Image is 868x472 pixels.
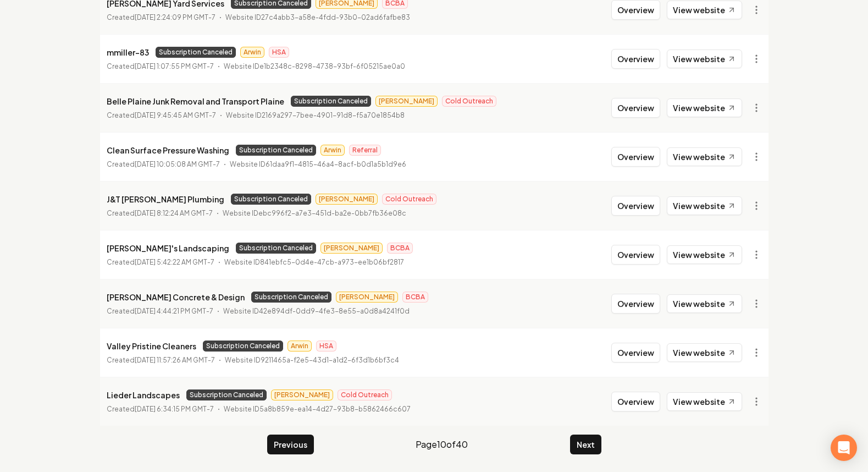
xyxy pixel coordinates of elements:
[107,404,214,415] p: Created
[203,341,283,352] span: Subscription Canceled
[236,145,316,156] span: Subscription Canceled
[291,96,371,107] span: Subscription Canceled
[107,388,180,402] p: Lieder Landscapes
[240,47,264,58] span: Arwin
[251,292,331,303] span: Subscription Canceled
[831,435,857,461] div: Open Intercom Messenger
[442,96,496,107] span: Cold Outreach
[667,50,742,68] a: View website
[135,160,220,168] time: [DATE] 10:05:08 AM GMT-7
[225,12,410,23] p: Website ID 27c4abb3-a58e-4fdd-93b0-02ad6fafbe83
[611,196,660,216] button: Overview
[320,145,345,156] span: Arwin
[667,196,742,215] a: View website
[267,435,314,454] button: Previous
[231,194,311,205] span: Subscription Canceled
[269,47,289,58] span: HSA
[107,257,214,268] p: Created
[226,110,405,121] p: Website ID 2169a297-7bee-4901-91d8-f5a70e1854b8
[107,159,220,170] p: Created
[416,438,468,451] span: Page 10 of 40
[611,147,660,167] button: Overview
[224,404,411,415] p: Website ID 5a8b859e-ea14-4d27-93b8-b5862466c607
[336,292,398,303] span: [PERSON_NAME]
[230,159,406,170] p: Website ID 61daa9f1-4815-46a4-8acf-b0d1a5b1d9e6
[107,95,284,108] p: Belle Plaine Junk Removal and Transport Plaine
[611,98,660,118] button: Overview
[135,13,215,21] time: [DATE] 2:24:09 PM GMT-7
[271,389,333,400] span: [PERSON_NAME]
[135,209,213,217] time: [DATE] 8:12:24 AM GMT-7
[107,12,215,23] p: Created
[611,343,660,363] button: Overview
[236,243,316,254] span: Subscription Canceled
[135,258,214,266] time: [DATE] 5:42:22 AM GMT-7
[107,355,215,366] p: Created
[667,1,742,19] a: View website
[135,62,214,70] time: [DATE] 1:07:55 PM GMT-7
[156,47,236,58] span: Subscription Canceled
[375,96,438,107] span: [PERSON_NAME]
[135,356,215,364] time: [DATE] 11:57:26 AM GMT-7
[107,144,229,157] p: Clean Surface Pressure Washing
[667,392,742,411] a: View website
[107,339,196,353] p: Valley Pristine Cleaners
[316,341,336,352] span: HSA
[316,194,378,205] span: [PERSON_NAME]
[570,435,601,454] button: Next
[667,343,742,362] a: View website
[224,257,404,268] p: Website ID 841ebfc5-0d4e-47cb-a973-ee1b06bf2817
[135,307,213,315] time: [DATE] 4:44:21 PM GMT-7
[667,98,742,117] a: View website
[387,243,413,254] span: BCBA
[611,392,660,411] button: Overview
[611,294,660,314] button: Overview
[107,46,149,59] p: mmiller-83
[667,147,742,166] a: View website
[611,49,660,69] button: Overview
[107,242,229,255] p: [PERSON_NAME]'s Landscaping
[223,208,406,219] p: Website ID ebc996f2-a7e3-451d-ba2e-0bb7fb36e08c
[611,245,660,265] button: Overview
[107,61,214,72] p: Created
[382,194,436,205] span: Cold Outreach
[667,245,742,264] a: View website
[223,306,410,317] p: Website ID 42e894df-0dd9-4fe3-8e55-a0d8a4241f0d
[667,294,742,313] a: View website
[107,110,216,121] p: Created
[338,389,392,400] span: Cold Outreach
[288,341,312,352] span: Arwin
[107,193,224,206] p: J&T [PERSON_NAME] Plumbing
[186,389,267,400] span: Subscription Canceled
[225,355,399,366] p: Website ID 9211465a-f2e5-43d1-a1d2-6f3d1b6bf3c4
[135,111,216,119] time: [DATE] 9:45:45 AM GMT-7
[107,306,213,317] p: Created
[107,208,213,219] p: Created
[224,61,405,72] p: Website ID e1b2348c-8298-4738-93bf-6f05215ae0a0
[402,292,428,303] span: BCBA
[320,243,383,254] span: [PERSON_NAME]
[349,145,381,156] span: Referral
[135,405,214,413] time: [DATE] 6:34:15 PM GMT-7
[107,290,245,304] p: [PERSON_NAME] Concrete & Design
